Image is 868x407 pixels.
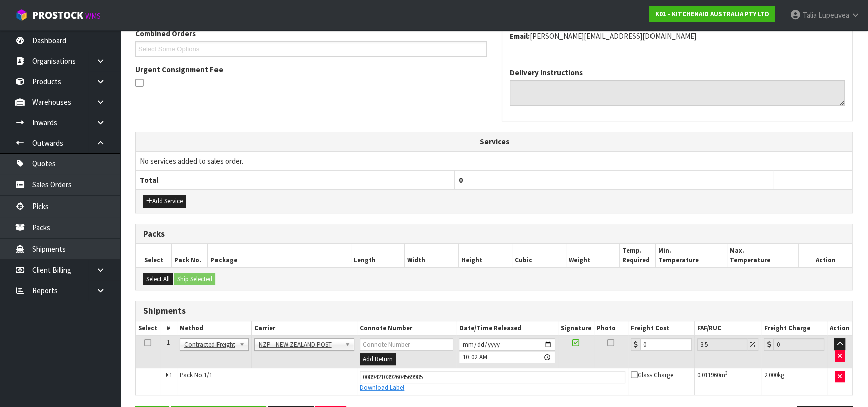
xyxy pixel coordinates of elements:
strong: email [510,31,530,41]
th: FAF/RUC [694,321,761,336]
button: Select All [143,273,173,285]
label: Combined Orders [135,28,196,39]
a: Download Label [360,383,404,392]
span: 1/1 [204,371,212,379]
input: Freight Adjustment [697,338,748,351]
th: Max. Temperature [727,244,799,267]
a: K01 - KITCHENAID AUSTRALIA PTY LTD [649,6,775,22]
label: Urgent Consignment Fee [135,64,223,75]
input: Freight Cost [640,338,692,351]
h3: Shipments [143,306,845,316]
th: Package [207,244,351,267]
input: Connote Number [360,338,453,351]
th: Freight Charge [761,321,827,336]
span: ProStock [32,9,83,22]
input: Connote Number [360,371,625,383]
th: Carrier [251,321,357,336]
th: Select [136,244,172,267]
small: WMS [85,11,101,21]
th: Temp. Required [619,244,656,267]
button: Add Return [360,353,396,365]
h3: Packs [143,229,845,239]
button: Add Service [143,195,186,208]
span: 0 [459,175,463,185]
img: cube-alt.png [15,9,28,21]
span: Lupeuvea [818,10,849,20]
th: Services [136,132,852,151]
th: Date/Time Released [456,321,558,336]
th: Length [351,244,404,267]
th: Min. Temperature [656,244,727,267]
th: Select [136,321,160,336]
td: No services added to sales order. [136,151,852,170]
th: Width [404,244,458,267]
sup: 3 [725,370,728,376]
input: Freight Charge [773,338,824,351]
span: 1 [169,371,172,379]
span: Contracted Freight [184,339,235,351]
span: 1 [167,338,170,347]
span: 2.000 [764,371,777,379]
label: Delivery Instructions [510,67,583,78]
address: 221759815 [PERSON_NAME][EMAIL_ADDRESS][DOMAIN_NAME] [510,20,845,42]
th: Method [177,321,251,336]
th: # [160,321,177,336]
th: Weight [566,244,619,267]
th: Connote Number [357,321,456,336]
th: Photo [594,321,628,336]
td: m [694,368,761,395]
th: Action [799,244,852,267]
td: Pack No. [177,368,357,395]
th: Total [136,171,455,190]
strong: K01 - KITCHENAID AUSTRALIA PTY LTD [655,10,769,18]
th: Signature [558,321,594,336]
th: Action [827,321,852,336]
th: Pack No. [172,244,208,267]
button: Ship Selected [174,273,215,285]
td: kg [761,368,827,395]
span: NZP - NEW ZEALAND POST [259,339,341,351]
th: Freight Cost [628,321,695,336]
th: Cubic [512,244,566,267]
span: 0.011960 [697,371,720,379]
span: Talia [803,10,817,20]
span: Glass Charge [631,371,673,379]
th: Height [459,244,512,267]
